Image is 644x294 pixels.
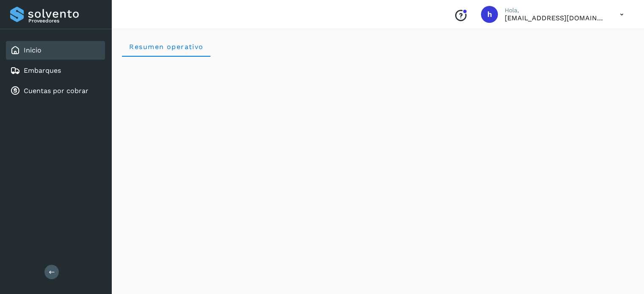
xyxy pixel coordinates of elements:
[505,7,606,14] p: Hola,
[24,46,41,54] a: Inicio
[24,87,88,95] a: Cuentas por cobrar
[24,66,61,74] a: Embarques
[6,61,105,80] div: Embarques
[28,18,102,24] p: Proveedores
[6,41,105,60] div: Inicio
[129,43,204,51] span: Resumen operativo
[505,14,606,22] p: hpichardo@karesan.com.mx
[6,82,105,100] div: Cuentas por cobrar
